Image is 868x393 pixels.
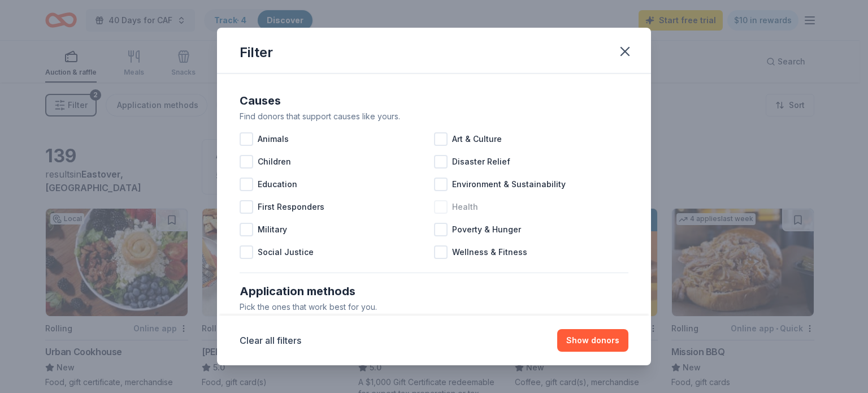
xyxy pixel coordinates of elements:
[240,300,628,314] div: Pick the ones that work best for you.
[258,155,291,169] span: Children
[240,92,628,110] div: Causes
[452,178,566,191] span: Environment & Sustainability
[452,200,478,214] span: Health
[452,223,521,236] span: Poverty & Hunger
[258,200,324,214] span: First Responders
[258,178,297,191] span: Education
[240,334,301,347] button: Clear all filters
[258,223,287,236] span: Military
[240,110,628,123] div: Find donors that support causes like yours.
[240,44,273,62] div: Filter
[258,245,314,259] span: Social Justice
[452,245,527,259] span: Wellness & Fitness
[557,329,628,352] button: Show donors
[240,282,628,300] div: Application methods
[258,132,289,146] span: Animals
[452,155,510,169] span: Disaster Relief
[452,132,502,146] span: Art & Culture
